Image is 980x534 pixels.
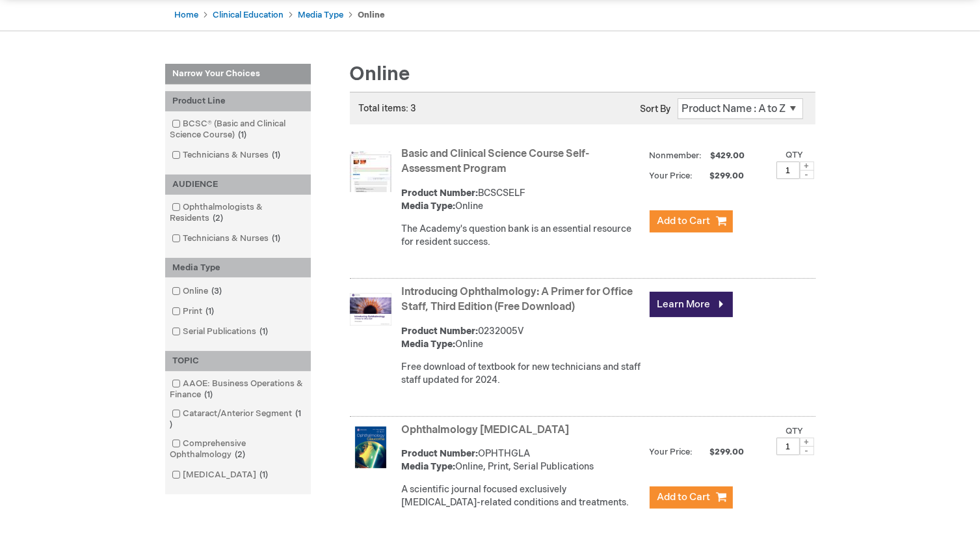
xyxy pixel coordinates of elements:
[402,325,643,351] div: 0232005V Online
[776,162,800,179] input: Qty
[350,63,410,86] span: Online
[402,361,643,387] div: Free download of textbook for new technicians and staff staff updated for 2024.
[695,171,747,181] span: $299.00
[402,326,479,337] strong: Product Number:
[786,426,804,436] label: Qty
[168,149,286,162] a: Technicians & Nurses1
[202,389,217,400] span: 1
[359,103,417,114] span: Total items: 3
[257,470,272,480] span: 1
[709,150,747,161] span: $429.00
[402,148,590,175] a: Basic and Clinical Science Course Self-Assessment Program
[786,150,804,160] label: Qty
[269,150,284,160] span: 1
[650,171,693,181] strong: Your Price:
[168,232,286,245] a: Technicians & Nurses1
[657,491,711,503] span: Add to Cart
[776,438,800,455] input: Qty
[657,215,711,227] span: Add to Cart
[168,378,308,401] a: AAOE: Business Operations & Finance1
[402,188,479,199] strong: Product Number:
[269,233,284,244] span: 1
[350,150,391,192] img: Basic and Clinical Science Course Self-Assessment Program
[168,408,308,431] a: Cataract/Anterior Segment1
[257,326,272,337] span: 1
[213,10,284,20] a: Clinical Education
[165,64,311,85] strong: Narrow Your Choices
[641,104,671,115] label: Sort By
[402,448,479,459] strong: Product Number:
[402,201,456,212] strong: Media Type:
[175,10,199,20] a: Home
[168,469,274,481] a: [MEDICAL_DATA]1
[203,306,218,316] span: 1
[168,118,308,141] a: BCSC® (Basic and Clinical Science Course)1
[165,175,311,195] div: AUDIENCE
[402,483,643,509] div: A scientific journal focused exclusively [MEDICAL_DATA]-related conditions and treatments.
[402,339,456,350] strong: Media Type:
[168,201,308,225] a: Ophthalmologists & Residents2
[165,351,311,371] div: TOPIC
[168,305,220,318] a: Print1
[650,148,702,164] strong: Nonmember:
[402,286,633,313] a: Introducing Ophthalmology: A Primer for Office Staff, Third Edition (Free Download)
[402,447,643,473] div: OPHTHGLA Online, Print, Serial Publications
[402,223,643,249] div: The Academy's question bank is an essential resource for resident success.
[168,285,228,298] a: Online3
[168,326,274,338] a: Serial Publications1
[350,427,391,468] img: Ophthalmology Glaucoma
[209,286,226,296] span: 3
[695,447,747,457] span: $299.00
[650,447,693,457] strong: Your Price:
[358,10,386,20] strong: Online
[402,187,643,213] div: BCSCSELF Online
[650,292,733,317] a: Learn More
[298,10,344,20] a: Media Type
[232,449,249,460] span: 2
[350,288,391,330] img: Introducing Ophthalmology: A Primer for Office Staff, Third Edition (Free Download)
[170,408,302,430] span: 1
[168,438,308,461] a: Comprehensive Ophthalmology2
[402,461,456,472] strong: Media Type:
[165,91,311,111] div: Product Line
[650,210,733,232] button: Add to Cart
[165,258,311,278] div: Media Type
[650,486,733,509] button: Add to Cart
[402,424,570,436] a: Ophthalmology [MEDICAL_DATA]
[235,130,250,140] span: 1
[210,213,227,223] span: 2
